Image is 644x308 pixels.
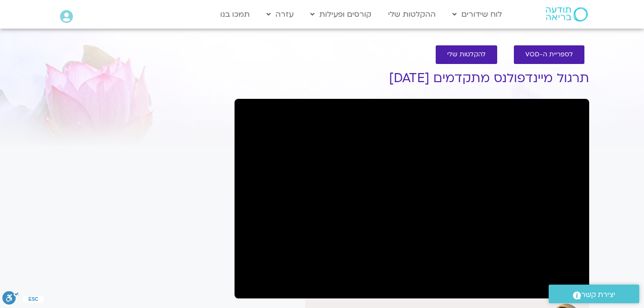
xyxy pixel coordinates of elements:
a: יצירת קשר [549,285,639,303]
img: תודעה בריאה [546,7,588,21]
span: להקלטות שלי [447,51,486,58]
a: עזרה [262,5,298,23]
iframe: מיינדפולנס מתקדמים עם קרן פלפל - 21.9.25 [235,99,589,298]
a: ההקלטות שלי [383,5,440,23]
h1: תרגול מיינדפולנס מתקדמים [DATE] [235,71,589,85]
span: לספריית ה-VOD [525,51,573,58]
a: לוח שידורים [448,5,507,23]
a: תמכו בנו [215,5,255,23]
a: לספריית ה-VOD [514,45,584,64]
span: יצירת קשר [581,288,615,301]
a: קורסים ופעילות [306,5,376,23]
a: להקלטות שלי [436,45,497,64]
